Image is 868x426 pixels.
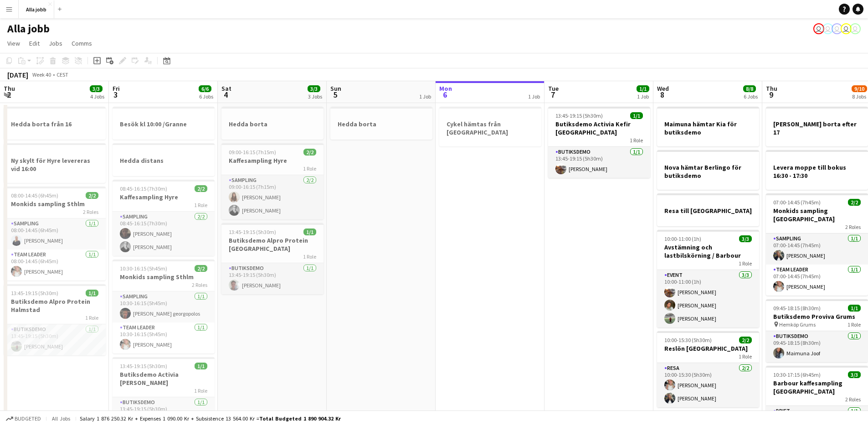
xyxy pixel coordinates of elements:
[847,321,861,328] span: 1 Role
[766,299,868,362] app-job-card: 09:45-18:15 (8h30m)1/1Butiksdemo Proviva Grums Hemköp Grums1 RoleButiksdemo1/109:45-18:15 (8h30m)...
[766,150,868,190] app-job-card: Levera moppe till bokus 16:30 - 17:30
[4,187,106,281] app-job-card: 08:00-14:45 (6h45m)2/2Monkids sampling Sthlm2 RolesSampling1/108:00-14:45 (6h45m)[PERSON_NAME]Tea...
[303,149,316,156] span: 2/2
[766,312,868,321] h3: Butiksdemo Proviva Grums
[221,120,324,128] h3: Hedda borta
[113,212,215,256] app-card-role: Sampling2/208:45-16:15 (7h30m)[PERSON_NAME][PERSON_NAME]
[7,22,50,36] h1: Alla jobb
[4,143,106,183] app-job-card: Ny skylt för Hyre levereras vid 16:00
[657,331,759,407] div: 10:00-15:30 (5h30m)2/2Reslön [GEOGRAPHIC_DATA]1 RoleResa2/210:00-15:30 (5h30m)[PERSON_NAME][PERSO...
[56,71,68,78] div: CEST
[630,137,643,144] span: 1 Role
[657,150,759,190] app-job-card: Nova hämtar Berlingo för butiksdemo
[113,260,215,353] div: 10:30-16:15 (5h45m)2/2Monkids sampling Sthlm2 RolesSampling1/110:30-16:15 (5h45m)[PERSON_NAME] ge...
[657,363,759,407] app-card-role: Resa2/210:00-15:30 (5h30m)[PERSON_NAME][PERSON_NAME]
[637,85,649,92] span: 1/1
[822,23,833,34] app-user-avatar: Hedda Lagerbielke
[221,107,324,140] app-job-card: Hedda borta
[120,363,167,369] span: 13:45-19:15 (5h30m)
[657,344,759,353] h3: Reslön [GEOGRAPHIC_DATA]
[657,107,759,146] app-job-card: Maimuna hämtar Kia för butiksdemo
[68,37,96,49] a: Comms
[850,23,861,34] app-user-avatar: August Löfgren
[199,93,213,100] div: 6 Jobs
[739,235,752,242] span: 3/3
[766,207,868,223] h3: Monkids sampling [GEOGRAPHIC_DATA]
[90,85,103,92] span: 3/3
[30,71,53,78] span: Week 40
[113,107,215,140] app-job-card: Besök kl 10:00 /Granne
[832,23,842,34] app-user-avatar: Hedda Lagerbielke
[221,156,324,165] h3: Kaffesampling Hyre
[5,414,42,424] button: Budgeted
[221,84,231,93] span: Sat
[766,265,868,296] app-card-role: Team Leader1/107:00-14:45 (7h45m)[PERSON_NAME]
[15,416,41,422] span: Budgeted
[192,281,207,288] span: 2 Roles
[120,265,167,272] span: 10:30-16:15 (5h45m)
[113,322,215,353] app-card-role: Team Leader1/110:30-16:15 (5h45m)[PERSON_NAME]
[739,260,752,267] span: 1 Role
[664,235,701,242] span: 10:00-11:00 (1h)
[657,120,759,136] h3: Maimuna hämtar Kia för butiksdemo
[630,112,643,119] span: 1/1
[637,93,649,100] div: 1 Job
[229,229,276,235] span: 13:45-19:15 (5h30m)
[4,120,106,128] h3: Hedda borta från 16
[308,93,322,100] div: 3 Jobs
[45,37,66,49] a: Jobs
[765,89,777,100] span: 9
[86,192,98,199] span: 2/2
[2,89,15,100] span: 2
[4,107,106,140] app-job-card: Hedda borta från 16
[194,387,207,394] span: 1 Role
[657,230,759,327] app-job-card: 10:00-11:00 (1h)3/3Avstämning och lastbilskörning / Barbour1 RoleEvent3/310:00-11:00 (1h)[PERSON_...
[773,371,821,378] span: 10:30-17:15 (6h45m)
[845,396,861,403] span: 2 Roles
[83,208,98,215] span: 2 Roles
[766,234,868,265] app-card-role: Sampling1/107:00-14:45 (7h45m)[PERSON_NAME]
[29,39,40,47] span: Edit
[766,163,868,180] h3: Levera moppe till bokus 16:30 - 17:30
[221,263,324,294] app-card-role: Butiksdemo1/113:45-19:15 (5h30m)[PERSON_NAME]
[113,291,215,322] app-card-role: Sampling1/110:30-16:15 (5h45m)[PERSON_NAME] georgopolos
[766,193,868,296] app-job-card: 07:00-14:45 (7h45m)2/2Monkids sampling [GEOGRAPHIC_DATA]2 RolesSampling1/107:00-14:45 (7h45m)[PER...
[330,107,432,140] div: Hedda borta
[852,85,867,92] span: 9/10
[766,331,868,362] app-card-role: Butiksdemo1/109:45-18:15 (8h30m)Maimuna Joof
[86,290,98,296] span: 1/1
[330,120,432,128] h3: Hedda borta
[773,305,821,312] span: 09:45-18:15 (8h30m)
[72,39,92,47] span: Comms
[111,89,120,100] span: 3
[7,70,28,79] div: [DATE]
[113,84,120,93] span: Fri
[438,89,452,100] span: 6
[848,199,861,206] span: 2/2
[766,107,868,146] app-job-card: [PERSON_NAME] borta efter 17
[308,85,320,92] span: 3/3
[656,89,669,100] span: 8
[773,199,821,206] span: 07:00-14:45 (7h45m)
[548,107,650,178] div: 13:45-19:15 (5h30m)1/1Butiksdemo Activia Kefir [GEOGRAPHIC_DATA]1 RoleButiksdemo1/113:45-19:15 (5...
[848,371,861,378] span: 3/3
[439,84,452,93] span: Mon
[657,193,759,226] app-job-card: Resa till [GEOGRAPHIC_DATA]
[303,253,316,260] span: 1 Role
[4,284,106,355] app-job-card: 13:45-19:15 (5h30m)1/1Butiksdemo Alpro Protein Halmstad1 RoleButiksdemo1/113:45-19:15 (5h30m)[PER...
[779,321,816,328] span: Hemköp Grums
[221,223,324,294] app-job-card: 13:45-19:15 (5h30m)1/1Butiksdemo Alpro Protein [GEOGRAPHIC_DATA]1 RoleButiksdemo1/113:45-19:15 (5...
[848,305,861,312] span: 1/1
[766,379,868,395] h3: Barbour kaffesampling [GEOGRAPHIC_DATA]
[4,297,106,314] h3: Butiksdemo Alpro Protein Halmstad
